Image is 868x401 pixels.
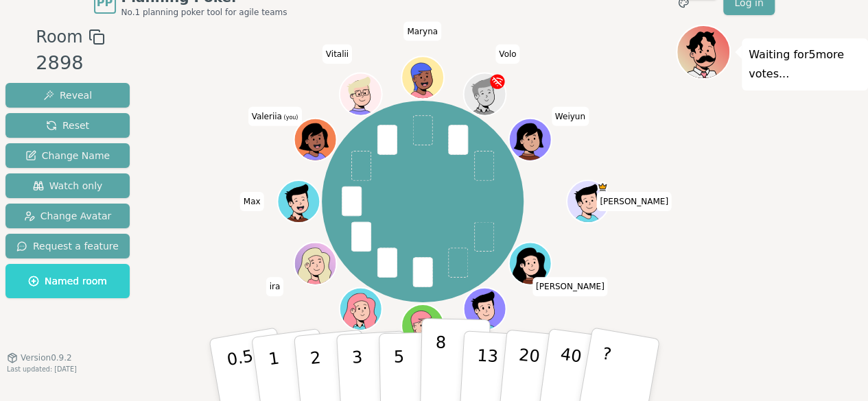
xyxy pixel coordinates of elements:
button: Request a feature [5,234,130,258]
span: Click to change your name [322,45,352,64]
span: Gunnar is the host [597,182,607,192]
span: Last updated: [DATE] [7,365,77,373]
span: Click to change your name [532,277,608,296]
span: Request a feature [16,239,119,253]
span: Click to change your name [248,107,302,126]
button: Reveal [5,83,130,108]
span: Click to change your name [403,21,441,40]
span: Watch only [33,179,103,193]
button: Version0.9.2 [7,352,72,363]
button: Watch only [5,173,130,198]
span: Change Name [25,149,110,162]
span: Named room [28,274,107,288]
button: Click to change your avatar [295,120,335,160]
button: Reset [5,113,130,138]
span: Version 0.9.2 [21,352,72,363]
span: Click to change your name [495,45,519,64]
span: Reset [46,119,89,132]
span: Click to change your name [266,277,284,296]
div: 2898 [36,49,104,77]
button: Named room [5,264,130,298]
span: No.1 planning poker tool for agile teams [121,7,288,18]
button: Change Avatar [5,204,130,228]
span: Click to change your name [552,107,589,126]
span: Click to change your name [596,192,672,211]
span: Reveal [43,88,92,102]
span: Room [36,25,82,49]
button: Change Name [5,143,130,168]
p: Waiting for 5 more votes... [749,45,861,84]
span: (you) [282,114,298,121]
span: Change Avatar [24,209,112,223]
span: Click to change your name [240,192,264,211]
